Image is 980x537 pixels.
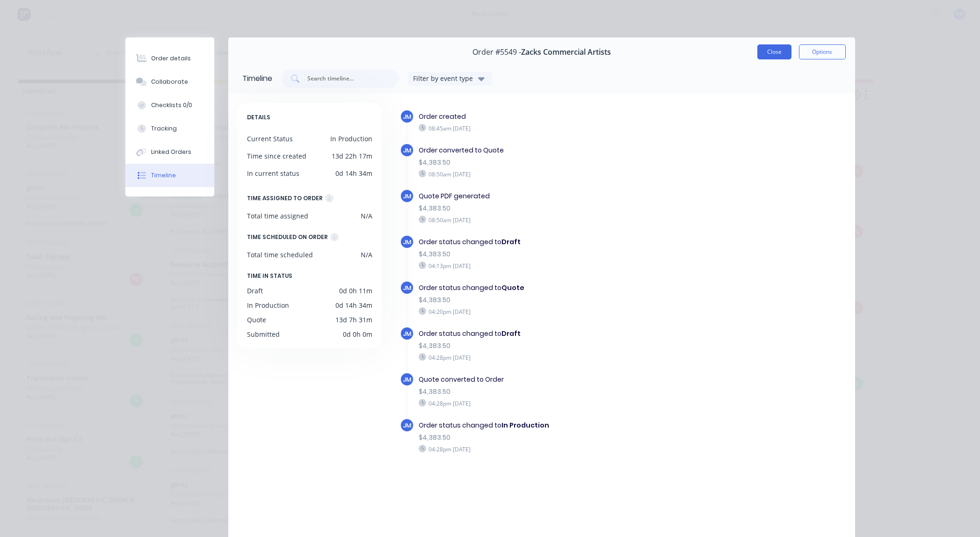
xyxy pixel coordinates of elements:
[419,399,694,407] div: 04:28pm [DATE]
[419,237,694,247] div: Order status changed to
[403,283,411,292] span: JM
[419,387,694,397] div: $4,383.50
[521,48,611,57] span: Zacks Commercial Artists
[247,286,263,296] div: Draft
[419,124,694,132] div: 08:45am [DATE]
[501,237,521,247] b: Draft
[247,211,308,221] div: Total time assigned
[125,140,214,164] button: Linked Orders
[151,171,176,180] div: Timeline
[125,94,214,117] button: Checklists 0/0
[335,300,372,310] div: 0d 14h 34m
[247,232,328,242] div: TIME SCHEDULED ON ORDER
[419,112,694,122] div: Order created
[306,74,384,83] input: Search timeline...
[242,73,272,84] div: Timeline
[335,315,372,325] div: 13d 7h 31m
[419,170,694,178] div: 08:50am [DATE]
[151,148,191,156] div: Linked Orders
[403,238,411,247] span: JM
[501,283,524,292] b: Quote
[247,250,313,260] div: Total time scheduled
[419,329,694,339] div: Order status changed to
[332,151,372,161] div: 13d 22h 17m
[501,421,549,430] b: In Production
[403,146,411,155] span: JM
[125,47,214,70] button: Order details
[403,329,411,338] span: JM
[757,44,791,59] button: Close
[361,250,372,260] div: N/A
[403,375,411,384] span: JM
[151,78,188,86] div: Collaborate
[335,168,372,178] div: 0d 14h 34m
[419,445,694,453] div: 04:28pm [DATE]
[151,54,191,63] div: Order details
[403,192,411,201] span: JM
[419,307,694,316] div: 04:20pm [DATE]
[403,421,411,430] span: JM
[125,70,214,94] button: Collaborate
[419,191,694,201] div: Quote PDF generated
[419,375,694,385] div: Quote converted to Order
[413,73,476,83] div: Filter by event type
[419,203,694,213] div: $4,383.50
[125,164,214,187] button: Timeline
[419,261,694,270] div: 04:13pm [DATE]
[799,44,846,59] button: Options
[419,295,694,305] div: $4,383.50
[330,134,372,144] div: In Production
[247,168,299,178] div: In current status
[419,216,694,224] div: 08:50am [DATE]
[403,112,411,121] span: JM
[247,151,306,161] div: Time since created
[361,211,372,221] div: N/A
[247,300,289,310] div: In Production
[247,271,292,281] span: TIME IN STATUS
[419,341,694,351] div: $4,383.50
[247,112,270,123] span: DETAILS
[501,329,521,338] b: Draft
[151,124,177,133] div: Tracking
[419,249,694,259] div: $4,383.50
[419,145,694,155] div: Order converted to Quote
[472,48,521,57] span: Order #5549 -
[343,329,372,339] div: 0d 0h 0m
[339,286,372,296] div: 0d 0h 11m
[419,421,694,430] div: Order status changed to
[247,134,293,144] div: Current Status
[151,101,192,109] div: Checklists 0/0
[408,72,492,86] button: Filter by event type
[125,117,214,140] button: Tracking
[247,315,266,325] div: Quote
[419,353,694,362] div: 04:28pm [DATE]
[247,329,280,339] div: Submitted
[419,283,694,293] div: Order status changed to
[247,193,323,203] div: TIME ASSIGNED TO ORDER
[419,158,694,167] div: $4,383.50
[419,433,694,443] div: $4,383.50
